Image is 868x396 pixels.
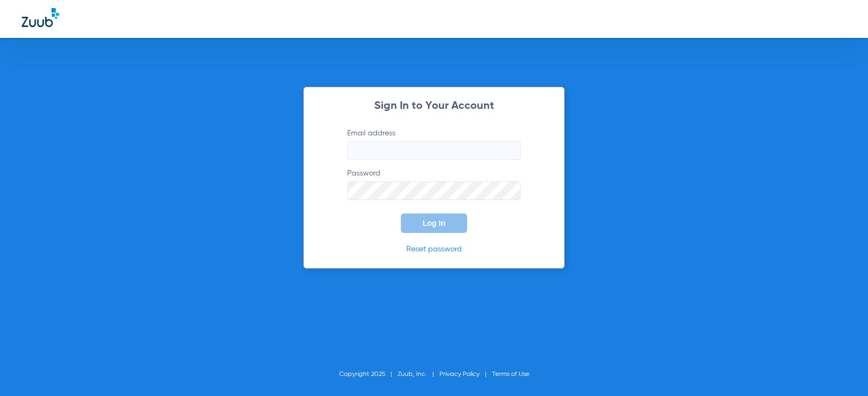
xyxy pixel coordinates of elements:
[331,101,537,112] h2: Sign In to Your Account
[347,181,521,200] input: Password
[398,369,439,380] li: Zuub, Inc.
[406,245,462,253] a: Reset password
[401,213,467,233] button: Log In
[22,8,59,27] img: Zuub Logo
[339,369,398,380] li: Copyright 2025
[347,141,521,160] input: Email address
[347,168,521,200] label: Password
[347,128,521,160] label: Email address
[492,371,529,378] a: Terms of Use
[423,219,445,228] span: Log In
[439,371,480,378] a: Privacy Policy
